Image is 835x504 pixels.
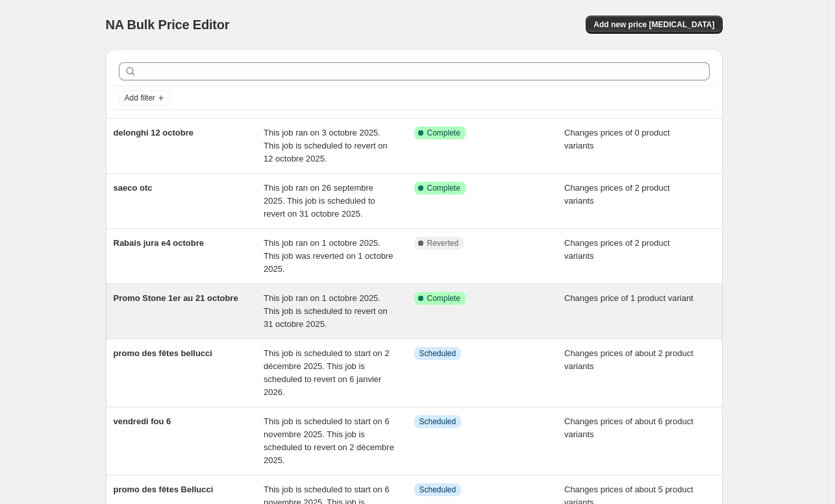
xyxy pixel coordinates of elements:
span: This job is scheduled to start on 2 décembre 2025. This job is scheduled to revert on 6 janvier 2... [264,348,390,397]
span: Scheduled [419,485,456,495]
span: Changes prices of 0 product variants [564,128,670,150]
span: Changes prices of 2 product variants [564,238,670,261]
span: Promo Stone 1er au 21 octobre [114,293,238,303]
span: Reverted [427,238,459,248]
span: This job ran on 1 octobre 2025. This job is scheduled to revert on 31 octobre 2025. [264,293,388,329]
span: saeco otc [114,183,153,193]
span: promo des fêtes bellucci [114,348,212,358]
span: vendredi fou 6 [114,416,171,426]
span: Scheduled [419,348,456,359]
span: Add new price [MEDICAL_DATA] [593,19,714,30]
span: This job ran on 26 septembre 2025. This job is scheduled to revert on 31 octobre 2025. [264,183,375,219]
span: Scheduled [419,416,456,427]
span: Complete [427,183,460,193]
button: Add new price [MEDICAL_DATA] [586,16,722,34]
button: Add filter [119,90,171,106]
span: This job is scheduled to start on 6 novembre 2025. This job is scheduled to revert on 2 décembre ... [264,416,394,465]
span: promo des fêtes Bellucci [114,485,214,494]
span: This job ran on 1 octobre 2025. This job was reverted on 1 octobre 2025. [264,238,393,274]
span: Add filter [125,93,155,103]
span: This job ran on 3 octobre 2025. This job is scheduled to revert on 12 octobre 2025. [264,128,388,163]
span: Changes prices of 2 product variants [564,183,670,206]
span: delonghi 12 octobre [114,128,194,138]
span: Changes prices of about 6 product variants [564,416,693,439]
span: Complete [427,293,460,304]
span: Complete [427,128,460,138]
span: Changes prices of about 2 product variants [564,348,693,371]
span: Changes price of 1 product variant [564,293,693,303]
span: Rabais jura e4 octobre [114,238,204,248]
span: NA Bulk Price Editor [106,18,230,32]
